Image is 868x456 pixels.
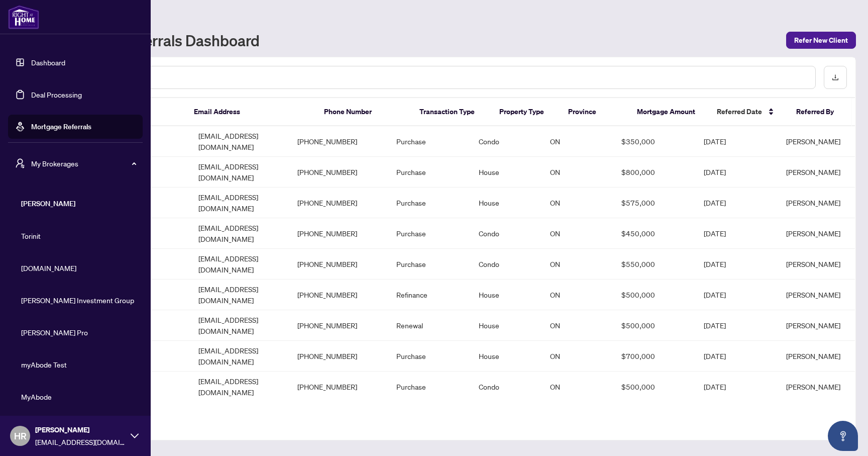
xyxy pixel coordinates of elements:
td: [DATE] [696,188,778,218]
td: [DATE] [696,157,778,188]
th: Mortgage Amount [629,98,708,126]
th: Referred Date [709,98,788,126]
th: Phone Number [316,98,411,126]
td: House [471,188,542,218]
span: Torinit [21,230,136,241]
td: [PHONE_NUMBER] [289,280,388,310]
td: Purchase [388,188,471,218]
td: Purchase [388,249,471,280]
td: [PERSON_NAME] [778,188,855,218]
td: Condo [471,249,542,280]
button: download [824,66,847,89]
span: MyAbode [21,391,136,402]
td: [EMAIL_ADDRESS][DOMAIN_NAME] [190,280,289,310]
span: [EMAIL_ADDRESS][DOMAIN_NAME] [35,436,126,447]
td: House [471,157,542,188]
td: $700,000 [613,341,696,372]
span: Referred Date [717,106,762,117]
td: Renewal [388,310,471,341]
td: $800,000 [613,157,696,188]
span: [DOMAIN_NAME] [21,262,136,273]
td: Refinance [388,280,471,310]
td: [PHONE_NUMBER] [289,218,388,249]
span: My Brokerages [31,158,136,169]
th: Email Address [186,98,316,126]
td: ON [542,310,613,341]
td: [EMAIL_ADDRESS][DOMAIN_NAME] [190,126,289,157]
td: House [471,280,542,310]
td: Condo [471,218,542,249]
span: HR [14,429,27,443]
a: Deal Processing [31,90,82,99]
td: Purchase [388,218,471,249]
td: House [471,341,542,372]
td: [DATE] [696,372,778,402]
td: [DATE] [696,310,778,341]
td: [DATE] [696,341,778,372]
td: [DATE] [696,126,778,157]
td: [EMAIL_ADDRESS][DOMAIN_NAME] [190,157,289,188]
td: [EMAIL_ADDRESS][DOMAIN_NAME] [190,218,289,249]
td: $450,000 [613,218,696,249]
td: Purchase [388,126,471,157]
td: [DATE] [696,249,778,280]
span: [PERSON_NAME] [21,198,136,209]
td: [EMAIL_ADDRESS][DOMAIN_NAME] [190,188,289,218]
a: Dashboard [31,58,65,67]
span: Refer New Client [794,32,848,48]
td: [EMAIL_ADDRESS][DOMAIN_NAME] [190,249,289,280]
span: [PERSON_NAME] [35,424,126,435]
td: [EMAIL_ADDRESS][DOMAIN_NAME] [190,372,289,402]
td: Purchase [388,341,471,372]
td: ON [542,188,613,218]
td: [PHONE_NUMBER] [289,188,388,218]
span: download [832,74,839,81]
td: [PHONE_NUMBER] [289,372,388,402]
td: [PHONE_NUMBER] [289,157,388,188]
td: $550,000 [613,249,696,280]
td: $575,000 [613,188,696,218]
button: Refer New Client [786,32,856,49]
td: Purchase [388,157,471,188]
td: $500,000 [613,280,696,310]
td: Purchase [388,372,471,402]
span: user-switch [15,158,25,168]
td: $500,000 [613,372,696,402]
td: Condo [471,372,542,402]
td: Condo [471,126,542,157]
img: logo [8,5,39,29]
td: ON [542,341,613,372]
td: House [471,310,542,341]
td: [DATE] [696,280,778,310]
td: [PHONE_NUMBER] [289,249,388,280]
td: ON [542,249,613,280]
td: [PHONE_NUMBER] [289,310,388,341]
th: Transaction Type [411,98,491,126]
td: [PERSON_NAME] [778,372,855,402]
td: ON [542,280,613,310]
td: [PERSON_NAME] [778,126,855,157]
span: [PERSON_NAME] Investment Group [21,295,136,306]
td: ON [542,372,613,402]
td: $350,000 [613,126,696,157]
td: $500,000 [613,310,696,341]
td: [PERSON_NAME] [778,341,855,372]
td: [PERSON_NAME] [778,249,855,280]
td: [PERSON_NAME] [778,218,855,249]
td: [PHONE_NUMBER] [289,341,388,372]
span: myAbode Test [21,359,136,370]
button: Open asap [828,421,858,451]
td: ON [542,126,613,157]
td: ON [542,218,613,249]
th: Property Type [491,98,560,126]
td: [EMAIL_ADDRESS][DOMAIN_NAME] [190,341,289,372]
td: [PERSON_NAME] [778,310,855,341]
th: Province [560,98,629,126]
td: ON [542,157,613,188]
td: [DATE] [696,218,778,249]
td: [PHONE_NUMBER] [289,126,388,157]
a: Mortgage Referrals [31,122,91,131]
td: [EMAIL_ADDRESS][DOMAIN_NAME] [190,310,289,341]
span: [PERSON_NAME] Pro [21,327,136,338]
td: [PERSON_NAME] [778,280,855,310]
